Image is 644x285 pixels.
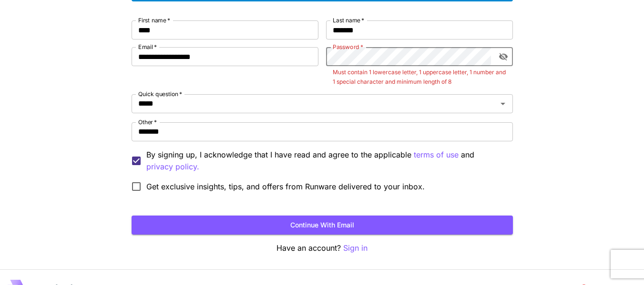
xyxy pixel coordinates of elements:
[146,161,199,173] button: By signing up, I acknowledge that I have read and agree to the applicable terms of use and
[343,242,368,254] button: Sign in
[333,16,364,24] label: Last name
[138,16,170,24] label: First name
[146,149,505,173] p: By signing up, I acknowledge that I have read and agree to the applicable and
[132,216,513,235] button: Continue with email
[138,43,157,51] label: Email
[496,97,510,110] button: Open
[138,118,157,126] label: Other
[146,161,199,173] p: privacy policy.
[132,242,513,254] p: Have an account?
[414,149,459,161] p: terms of use
[495,48,512,65] button: toggle password visibility
[333,43,363,51] label: Password
[414,149,459,161] button: By signing up, I acknowledge that I have read and agree to the applicable and privacy policy.
[333,68,506,87] p: Must contain 1 lowercase letter, 1 uppercase letter, 1 number and 1 special character and minimum...
[138,90,182,98] label: Quick question
[146,181,425,192] span: Get exclusive insights, tips, and offers from Runware delivered to your inbox.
